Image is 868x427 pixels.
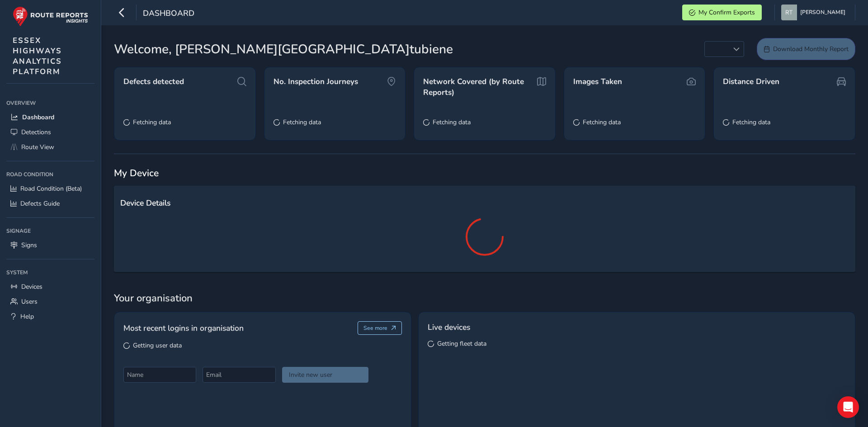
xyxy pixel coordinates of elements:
span: Dashboard [22,113,54,122]
img: rr logo [13,6,88,27]
span: No. Inspection Journeys [274,76,358,87]
span: Dashboard [143,8,194,20]
span: Fetching data [433,118,471,127]
button: See more [358,321,402,335]
span: Road Condition (Beta) [20,184,82,193]
a: Route View [6,140,94,155]
a: Help [6,309,94,324]
span: Welcome, [PERSON_NAME][GEOGRAPHIC_DATA]tubiene [114,40,453,59]
img: diamond-layout [781,5,797,20]
a: Road Condition (Beta) [6,181,94,196]
span: Devices [21,282,42,291]
span: Network Covered (by Route Reports) [423,76,533,98]
span: My Device [114,167,159,179]
button: My Confirm Exports [682,5,762,20]
div: System [6,266,94,279]
span: See more [363,324,387,332]
span: Detections [21,128,51,136]
a: Users [6,294,94,309]
a: Defects Guide [6,196,94,211]
a: Detections [6,125,94,140]
a: Dashboard [6,110,94,125]
div: Road Condition [6,168,94,181]
h2: Device Details [120,198,849,208]
span: Fetching data [283,118,321,127]
div: Overview [6,96,94,110]
span: Your organisation [114,291,855,305]
div: Signage [6,224,94,238]
span: ESSEX HIGHWAYS ANALYTICS PLATFORM [13,35,62,77]
span: Images Taken [573,76,622,87]
span: Fetching data [583,118,621,127]
span: Fetching data [732,118,770,127]
a: Signs [6,238,94,253]
button: [PERSON_NAME] [781,5,849,20]
span: My Confirm Exports [698,8,755,17]
span: Defects detected [123,76,184,87]
span: Defects Guide [20,199,60,208]
span: [PERSON_NAME] [800,5,845,20]
a: Devices [6,279,94,294]
span: Users [21,297,38,306]
span: Fetching data [133,118,171,127]
span: Route View [21,143,54,151]
span: Distance Driven [723,76,779,87]
div: Open Intercom Messenger [837,396,859,418]
span: Help [20,312,34,321]
span: Signs [21,241,37,249]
